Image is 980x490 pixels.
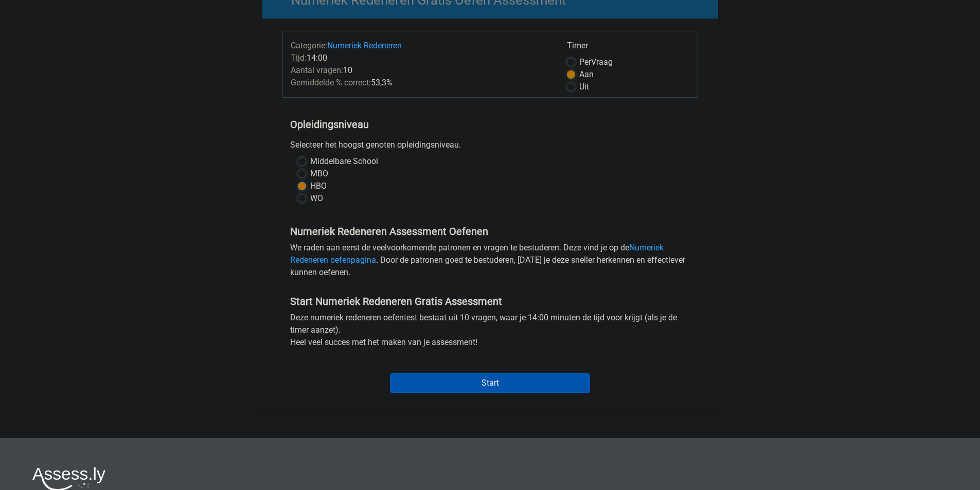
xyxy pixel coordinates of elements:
label: Vraag [579,56,613,68]
span: Gemiddelde % correct: [291,78,371,87]
label: WO [310,192,323,205]
div: 14:00 [283,52,559,64]
h5: Start Numeriek Redeneren Gratis Assessment [290,295,690,307]
input: Start [390,373,590,393]
div: 53,3% [283,77,559,89]
div: Timer [567,40,690,56]
span: Aantal vragen: [291,65,343,75]
label: HBO [310,180,327,192]
span: Per [579,57,591,67]
a: Numeriek Redeneren [327,41,402,50]
label: Uit [579,81,589,93]
a: Numeriek Redeneren oefenpagina [290,243,664,265]
label: MBO [310,168,328,180]
span: Categorie: [291,41,327,50]
h5: Numeriek Redeneren Assessment Oefenen [290,225,690,238]
label: Aan [579,68,594,81]
div: Deze numeriek redeneren oefentest bestaat uit 10 vragen, waar je 14:00 minuten de tijd voor krijg... [282,312,698,353]
label: Middelbare School [310,155,378,168]
h5: Opleidingsniveau [290,114,690,135]
div: We raden aan eerst de veelvoorkomende patronen en vragen te bestuderen. Deze vind je op de . Door... [282,242,698,283]
div: Selecteer het hoogst genoten opleidingsniveau. [282,139,698,155]
div: 10 [283,64,559,77]
span: Tijd: [291,53,307,63]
